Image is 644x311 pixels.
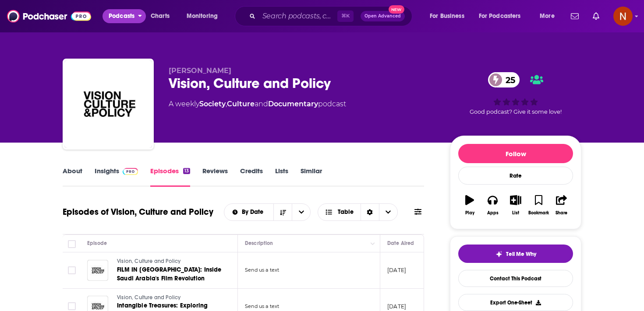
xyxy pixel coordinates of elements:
span: Vision, Culture and Policy [117,258,180,264]
button: Bookmark [527,189,550,221]
button: open menu [534,9,566,23]
span: Logged in as AdelNBM [613,7,633,26]
div: Play [465,210,474,216]
div: Search podcasts, credits, & more... [243,6,421,26]
a: Culture [227,100,255,108]
button: Column Actions [368,238,378,249]
a: Show notifications dropdown [589,9,603,24]
a: Vision, Culture and Policy [117,294,222,302]
a: Show notifications dropdown [567,9,582,24]
img: Podchaser Pro [123,168,138,175]
a: Charts [145,9,175,23]
button: tell me why sparkleTell Me Why [458,245,573,263]
span: Toggle select row [68,302,76,310]
span: Good podcast? Give it some love! [470,108,562,115]
a: About [63,167,82,187]
div: Share [556,210,567,216]
div: Description [245,238,273,248]
button: open menu [473,9,534,23]
a: Vision, Culture and Policy [117,258,222,266]
span: Vision, Culture and Policy [117,294,180,301]
p: [DATE] [387,303,406,310]
span: and [255,100,268,108]
span: ⌘ K [337,10,354,22]
span: For Podcasters [479,10,521,22]
span: Toggle select row [68,266,76,274]
button: open menu [424,9,475,23]
a: Reviews [202,167,228,187]
span: More [540,10,555,22]
span: Send us a text [245,267,279,273]
a: Lists [275,167,288,187]
span: New [389,5,404,14]
button: Follow [458,144,573,163]
button: open menu [292,204,310,220]
div: Apps [487,210,499,216]
a: Documentary [268,100,318,108]
span: Charts [151,10,170,22]
div: A weekly podcast [169,99,346,109]
div: Rate [458,167,573,185]
div: Sort Direction [361,204,379,220]
span: Open Advanced [364,14,401,18]
button: Open AdvancedNew [361,11,405,21]
span: By Date [242,209,266,215]
div: 13 [183,168,190,174]
a: Episodes13 [150,167,190,187]
img: Podchaser - Follow, Share and Rate Podcasts [7,8,91,24]
span: Monitoring [187,10,218,22]
span: , [226,100,227,108]
div: Date Aired [387,238,414,248]
button: open menu [224,209,274,215]
h2: Choose List sort [224,203,311,221]
div: List [512,210,519,216]
button: open menu [103,9,146,23]
a: FILM IN [GEOGRAPHIC_DATA]: Inside Saudi Arabia's Film Revolution [117,266,222,283]
button: Play [458,189,481,221]
img: Vision, Culture and Policy [64,60,152,148]
button: Show profile menu [613,7,633,26]
a: Society [199,100,226,108]
button: Export One-Sheet [458,294,573,311]
button: Sort Direction [273,204,292,220]
div: Bookmark [528,210,549,216]
h1: Episodes of Vision, Culture and Policy [63,206,213,217]
span: For Business [430,10,464,22]
a: Contact This Podcast [458,270,573,287]
a: Credits [240,167,263,187]
button: Apps [481,189,504,221]
span: Table [338,209,354,215]
p: [DATE] [387,266,406,274]
button: List [504,189,527,221]
a: Similar [301,167,322,187]
span: [PERSON_NAME] [169,66,231,75]
span: FILM IN [GEOGRAPHIC_DATA]: Inside Saudi Arabia's Film Revolution [117,266,222,282]
input: Search podcasts, credits, & more... [259,9,337,23]
a: 25 [488,72,520,87]
img: tell me why sparkle [495,251,502,258]
span: Podcasts [109,10,134,22]
button: Choose View [318,203,398,221]
span: Send us a text [245,303,279,309]
span: 25 [497,72,520,87]
img: User Profile [613,7,633,26]
div: Episode [87,238,107,248]
a: InsightsPodchaser Pro [95,167,138,187]
div: 25Good podcast? Give it some love! [450,66,581,121]
span: Tell Me Why [506,251,536,258]
button: open menu [180,9,229,23]
button: Share [550,189,573,221]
